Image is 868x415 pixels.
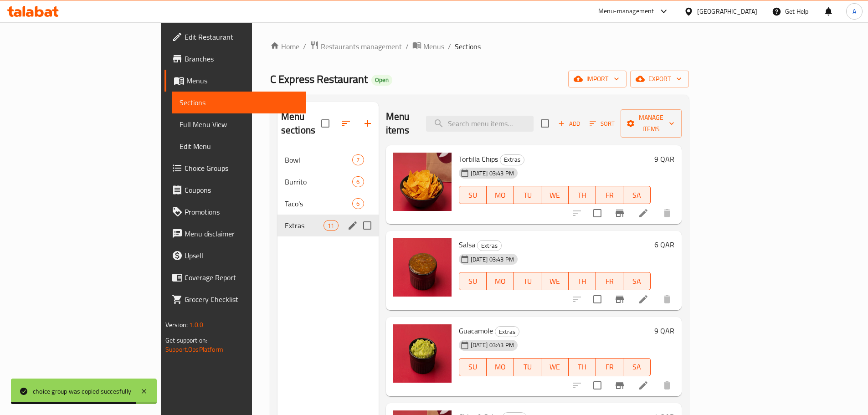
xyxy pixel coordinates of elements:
button: edit [346,219,360,232]
a: Grocery Checklist [164,288,306,310]
a: Branches [164,48,306,70]
span: SA [627,189,647,202]
span: 11 [324,221,338,230]
span: Open [371,76,392,84]
li: / [406,41,409,52]
button: TU [514,186,541,204]
div: Extras [495,326,519,337]
span: Sections [455,41,481,52]
span: Extras [495,327,519,337]
span: SU [463,189,483,202]
button: SU [459,186,487,204]
span: Version: [165,319,188,331]
h6: 9 QAR [654,153,674,165]
a: Choice Groups [164,157,306,179]
span: Get support on: [165,334,207,346]
button: TU [514,358,541,376]
li: / [448,41,451,52]
div: Taco's6 [277,193,379,215]
button: Add [555,117,584,131]
span: WE [545,360,565,374]
a: Menus [412,41,444,52]
h6: 9 QAR [654,324,674,337]
h2: Menu items [386,110,415,137]
button: FR [596,358,623,376]
button: WE [541,186,569,204]
span: Extras [478,241,501,251]
span: Edit Menu [180,141,298,152]
span: SA [627,360,647,374]
button: export [630,71,689,87]
span: Salsa [459,238,475,251]
span: TH [572,360,592,374]
button: TH [569,358,596,376]
nav: breadcrumb [270,41,689,52]
span: Add item [555,117,584,131]
button: Branch-specific-item [609,374,631,396]
a: Coverage Report [164,266,306,288]
input: search [426,116,534,132]
span: 7 [353,156,363,164]
span: Extras [500,154,524,165]
img: Guacamole [393,324,452,383]
div: [GEOGRAPHIC_DATA] [697,6,757,16]
button: delete [656,202,678,224]
span: 6 [353,178,363,186]
button: SU [459,272,487,290]
span: [DATE] 03:43 PM [467,255,518,264]
span: A [853,6,856,16]
span: FR [600,189,620,202]
img: Tortilla Chips [393,153,452,211]
span: Sections [180,97,298,108]
button: delete [656,374,678,396]
span: Coverage Report [185,272,298,283]
span: Edit Restaurant [185,31,298,42]
span: Extras [285,220,324,231]
span: SA [627,275,647,288]
span: [DATE] 03:43 PM [467,169,518,178]
button: import [568,71,627,87]
span: FR [600,360,620,374]
div: Open [371,75,392,86]
button: Sort [587,117,617,131]
span: MO [490,360,510,374]
button: FR [596,186,623,204]
span: MO [490,189,510,202]
span: Coupons [185,184,298,195]
button: TH [569,272,596,290]
button: MO [487,358,514,376]
button: SA [623,358,651,376]
a: Menus [164,70,306,92]
span: Bowl [285,154,353,165]
span: TH [572,275,592,288]
span: Choice Groups [185,163,298,174]
button: TU [514,272,541,290]
button: WE [541,358,569,376]
span: SU [463,360,483,374]
a: Edit Menu [172,135,306,157]
a: Edit Restaurant [164,26,306,48]
span: Guacamole [459,324,493,338]
h6: 6 QAR [654,238,674,251]
div: Burrito6 [277,171,379,193]
a: Upsell [164,245,306,266]
span: TU [518,360,538,374]
span: Manage items [628,112,674,135]
span: import [575,73,619,85]
a: Edit menu item [638,294,649,305]
button: MO [487,186,514,204]
div: Bowl7 [277,149,379,171]
a: Promotions [164,201,306,223]
a: Menu disclaimer [164,223,306,245]
button: Manage items [621,109,682,138]
span: 6 [353,200,363,208]
span: Taco's [285,198,353,209]
div: items [352,154,364,165]
span: Tortilla Chips [459,152,498,166]
button: WE [541,272,569,290]
span: Full Menu View [180,119,298,130]
a: Coupons [164,179,306,201]
button: delete [656,288,678,310]
div: Burrito [285,176,353,187]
